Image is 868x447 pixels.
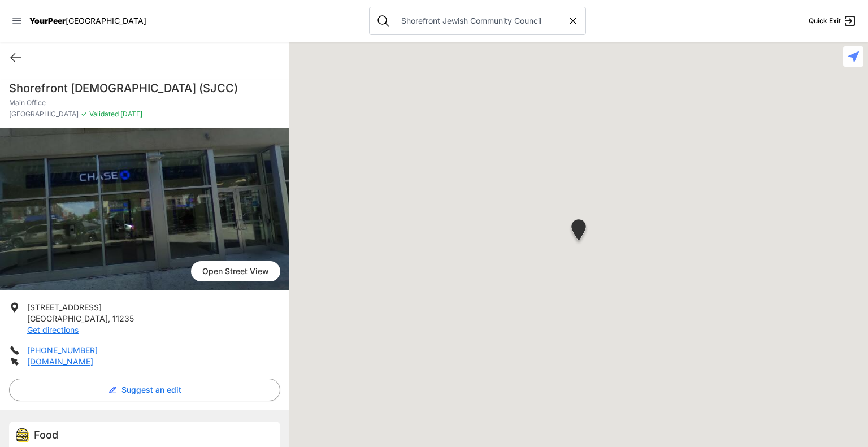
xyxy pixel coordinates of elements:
[809,14,857,28] a: Quick Exit
[9,98,280,107] p: Main Office
[29,18,146,24] a: YourPeer[GEOGRAPHIC_DATA]
[27,302,102,312] span: [STREET_ADDRESS]
[119,110,142,118] span: [DATE]
[9,379,280,401] button: Suggest an edit
[27,314,108,323] span: [GEOGRAPHIC_DATA]
[809,16,841,25] span: Quick Exit
[89,110,119,118] span: Validated
[112,314,134,323] span: 11235
[191,261,280,281] span: Open Street View
[27,325,79,335] a: Get directions
[394,15,567,27] input: Search
[121,384,181,396] span: Suggest an edit
[9,80,280,96] h1: Shorefront [DEMOGRAPHIC_DATA] (SJCC)
[108,314,110,323] span: ,
[34,429,58,441] span: Food
[27,357,93,366] a: [DOMAIN_NAME]
[9,110,79,119] span: [GEOGRAPHIC_DATA]
[29,16,66,25] span: YourPeer
[27,345,98,355] a: [PHONE_NUMBER]
[81,110,87,119] span: ✓
[565,215,593,249] div: Main Office
[66,16,146,25] span: [GEOGRAPHIC_DATA]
